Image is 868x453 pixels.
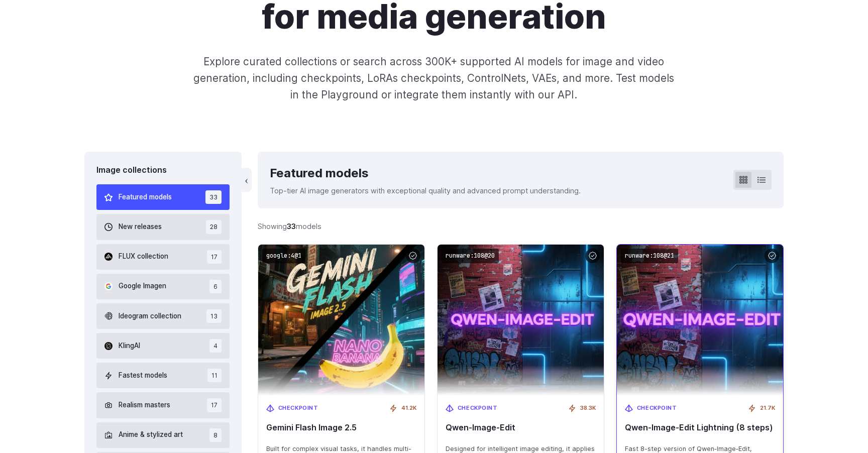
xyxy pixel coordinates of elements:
[207,369,222,382] span: 11
[438,245,604,396] img: Qwen‑Image‑Edit
[621,249,678,263] code: runware:108@21
[96,184,230,210] button: Featured models 33
[270,185,581,196] p: Top-tier AI image generators with exceptional quality and advanced prompt understanding.
[209,280,222,293] span: 6
[206,309,222,323] span: 13
[258,245,424,396] img: Gemini Flash Image 2.5
[608,237,791,403] img: Qwen‑Image‑Edit Lightning (8 steps)
[270,164,581,183] div: Featured models
[96,274,230,299] button: Google Imagen 6
[119,311,181,322] span: Ideogram collection
[96,303,230,329] button: Ideogram collection 13
[258,220,321,232] div: Showing models
[96,333,230,359] button: KlingAI 4
[401,404,416,413] span: 41.2K
[207,398,222,412] span: 17
[96,164,230,177] div: Image collections
[119,281,166,292] span: Google Imagen
[207,250,222,264] span: 17
[209,428,222,442] span: 8
[205,190,222,204] span: 33
[96,363,230,388] button: Fastest models 11
[278,404,318,413] span: Checkpoint
[119,429,183,440] span: Anime & stylized art
[189,53,679,103] p: Explore curated collections or search across 300K+ supported AI models for image and video genera...
[625,423,775,432] span: Qwen‑Image‑Edit Lightning (8 steps)
[119,370,167,381] span: Fastest models
[119,400,170,411] span: Realism masters
[119,192,172,203] span: Featured models
[209,339,222,353] span: 4
[96,392,230,418] button: Realism masters 17
[262,249,305,263] code: google:4@1
[458,404,498,413] span: Checkpoint
[96,422,230,448] button: Anime & stylized art 8
[446,423,596,432] span: Qwen‑Image‑Edit
[96,244,230,270] button: FLUX collection 17
[266,423,416,432] span: Gemini Flash Image 2.5
[119,251,168,262] span: FLUX collection
[119,341,140,352] span: KlingAI
[442,249,499,263] code: runware:108@20
[580,404,596,413] span: 38.3K
[206,220,222,234] span: 28
[760,404,775,413] span: 21.7K
[637,404,677,413] span: Checkpoint
[242,168,252,192] button: ‹
[287,222,296,231] strong: 33
[119,221,162,233] span: New releases
[96,214,230,240] button: New releases 28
